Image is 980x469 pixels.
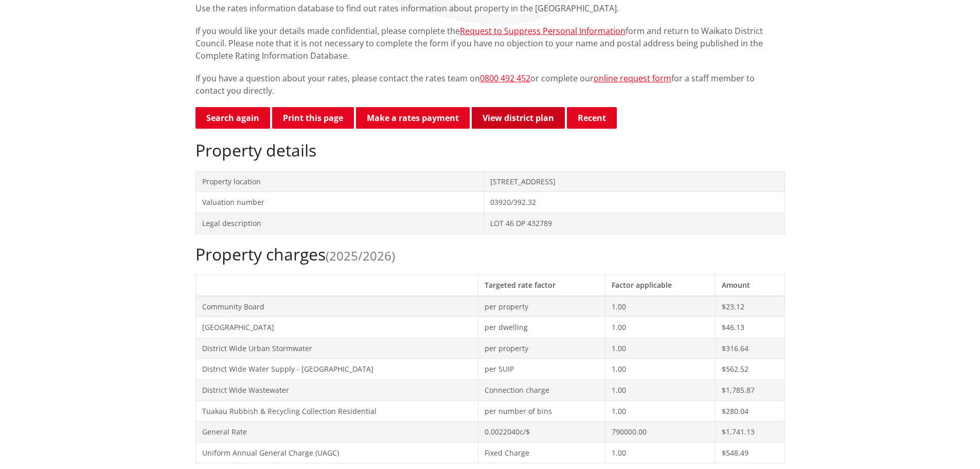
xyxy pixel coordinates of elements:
[195,422,478,443] td: General Rate
[472,107,565,129] a: View district plan
[605,274,715,296] th: Factor applicable
[716,442,785,463] td: $548.49
[605,359,715,380] td: 1.00
[933,426,970,463] iframe: Messenger Launcher
[195,296,478,317] td: Community Board
[460,25,626,37] a: Request to Suppress Personal Information
[478,296,605,317] td: per property
[605,422,715,443] td: 790000.00
[195,401,478,422] td: Tuakau Rubbish & Recycling Collection Residential
[195,171,484,192] td: Property location
[605,296,715,317] td: 1.00
[567,107,617,129] button: Recent
[195,72,785,97] p: If you have a question about your rates, please contact the rates team on or complete our for a s...
[605,379,715,401] td: 1.00
[195,192,484,213] td: Valuation number
[478,442,605,463] td: Fixed Charge
[195,245,785,264] h2: Property charges
[195,107,270,129] a: Search again
[484,213,785,234] td: LOT 46 DP 432789
[478,338,605,359] td: per property
[605,338,715,359] td: 1.00
[480,73,530,84] a: 0800 492 452
[195,213,484,234] td: Legal description
[478,422,605,443] td: 0.0022040c/$
[195,338,478,359] td: District Wide Urban Stormwater
[605,442,715,463] td: 1.00
[195,25,785,62] p: If you would like your details made confidential, please complete the form and return to Waikato ...
[716,274,785,296] th: Amount
[716,401,785,422] td: $280.04
[716,379,785,401] td: $1,785.87
[716,359,785,380] td: $562.52
[484,192,785,213] td: 03920/392.32
[195,2,785,14] p: Use the rates information database to find out rates information about property in the [GEOGRAPHI...
[716,422,785,443] td: $1,741.13
[195,317,478,338] td: [GEOGRAPHIC_DATA]
[716,317,785,338] td: $46.13
[272,107,354,129] button: Print this page
[195,379,478,401] td: District Wide Wastewater
[716,338,785,359] td: $316.64
[478,401,605,422] td: per number of bins
[195,442,478,463] td: Uniform Annual General Charge (UAGC)
[605,317,715,338] td: 1.00
[326,247,395,264] span: (2025/2026)
[594,73,671,84] a: online request form
[484,171,785,192] td: [STREET_ADDRESS]
[478,274,605,296] th: Targeted rate factor
[195,359,478,380] td: District Wide Water Supply - [GEOGRAPHIC_DATA]
[195,141,785,160] h2: Property details
[356,107,470,129] a: Make a rates payment
[478,359,605,380] td: per SUIP
[478,317,605,338] td: per dwelling
[478,379,605,401] td: Connection charge
[716,296,785,317] td: $23.12
[605,401,715,422] td: 1.00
